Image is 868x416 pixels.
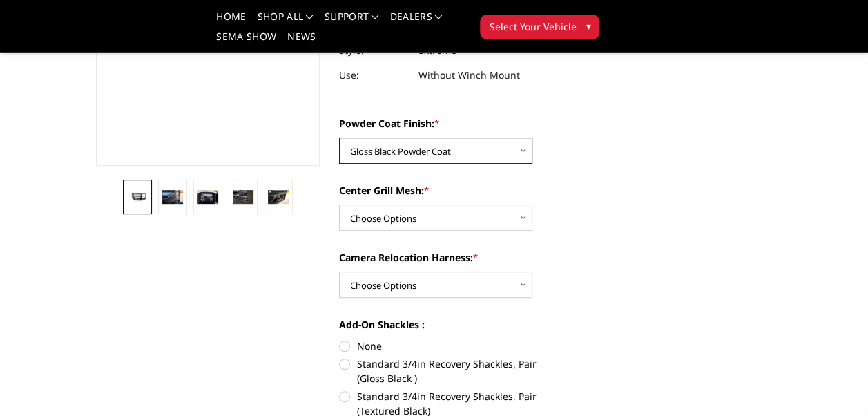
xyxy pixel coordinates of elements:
img: 2023-2026 Ford F450-550 - FT Series - Extreme Front Bumper [162,190,182,203]
label: Powder Coat Finish: [339,116,563,131]
label: Center Grill Mesh: [339,183,563,198]
dd: Without Winch Mount [418,63,520,88]
button: Select Your Vehicle [480,15,599,39]
label: Add-On Shackles : [339,317,563,332]
a: Support [325,12,379,32]
dt: Use: [339,63,408,88]
img: 2023-2026 Ford F450-550 - FT Series - Extreme Front Bumper [233,190,253,203]
img: 2023-2026 Ford F450-550 - FT Series - Extreme Front Bumper [127,192,147,202]
a: News [287,32,316,52]
img: Clear View Camera: Relocate your front camera and keep the functionality completely. [197,190,218,203]
label: Standard 3/4in Recovery Shackles, Pair (Gloss Black ) [339,357,563,386]
a: shop all [258,12,314,32]
img: 2023-2026 Ford F450-550 - FT Series - Extreme Front Bumper [268,190,288,203]
a: Dealers [390,12,443,32]
iframe: Chat Widget [799,350,868,416]
span: Select Your Vehicle [489,19,576,34]
label: Camera Relocation Harness: [339,250,563,265]
span: ▾ [586,19,590,33]
label: None [339,339,563,353]
a: SEMA Show [216,32,276,52]
a: Home [216,12,246,32]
